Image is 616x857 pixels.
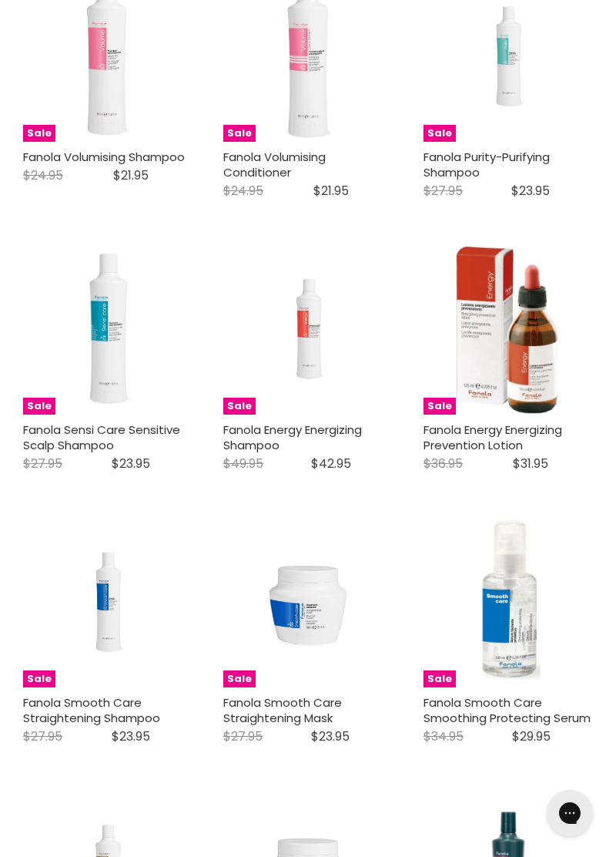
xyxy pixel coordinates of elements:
span: Sale [223,398,256,415]
span: Sale [23,398,55,415]
a: Fanola Volumising Shampoo [23,149,185,165]
a: Fanola Energy Shampoo Fanola Energy Shampoo Sale [223,245,393,415]
span: Sale [423,125,456,143]
img: Fanola Energy Shampoo [252,245,365,415]
span: $42.95 [311,455,351,472]
span: $29.95 [512,728,551,745]
span: $36.95 [423,455,463,472]
a: Fanola Energy Energizing Prevention Lotion Sale [423,245,593,415]
span: $24.95 [223,182,263,200]
span: Sale [423,398,456,415]
img: Fanola Smooth Care Shampoo [52,518,165,687]
img: Fanola Smooth Care Mask [252,518,365,687]
a: Fanola Sensi Care Sensitive Scalp Shampoo Sale [23,245,192,415]
img: Fanola Energy Energizing Prevention Lotion [423,245,593,415]
span: $23.95 [112,455,150,472]
span: $27.95 [423,182,463,200]
a: Fanola Energy Energizing Shampoo [223,422,362,453]
span: Sale [223,125,256,143]
a: Fanola Smooth Care Straightening Mask [223,694,342,726]
a: Fanola Smooth Care Smoothing Protecting Serum [423,694,591,726]
span: $27.95 [23,455,62,472]
a: Fanola Volumising Conditioner [223,149,326,180]
span: $24.95 [23,166,63,184]
a: Fanola Smooth Care Smoothing Protecting Serum Sale [423,518,593,687]
span: $21.95 [313,182,349,200]
span: $49.95 [223,455,263,472]
span: Sale [423,670,456,688]
span: $21.95 [113,166,149,184]
span: $27.95 [23,728,62,745]
span: $34.95 [423,728,464,745]
span: Sale [23,670,55,688]
img: Fanola Smooth Care Smoothing Protecting Serum [423,518,593,687]
span: $23.95 [112,728,150,745]
a: Fanola Energy Energizing Prevention Lotion [423,422,562,453]
span: $23.95 [311,728,350,745]
a: Fanola Purity-Purifying Shampoo [423,149,550,180]
span: $31.95 [513,455,548,472]
span: Sale [23,125,55,143]
span: $23.95 [511,182,550,200]
a: Fanola Smooth Care Straightening Shampoo [23,694,160,726]
a: Fanola Sensi Care Sensitive Scalp Shampoo [23,422,180,453]
span: Sale [223,670,256,688]
span: $27.95 [223,728,263,745]
a: Fanola Smooth Care Mask Fanola Smooth Care Mask Sale [223,518,393,687]
img: Fanola Sensi Care Sensitive Scalp Shampoo [23,245,192,415]
a: Fanola Smooth Care Shampoo Fanola Smooth Care Shampoo Sale [23,518,192,687]
iframe: Gorgias live chat messenger [539,785,601,842]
